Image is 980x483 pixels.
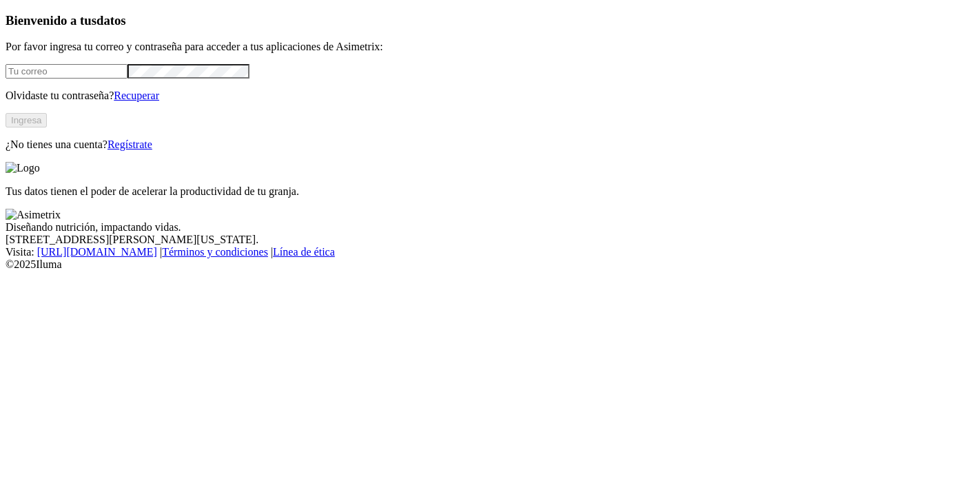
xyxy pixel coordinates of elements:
[273,246,335,258] a: Línea de ética
[6,90,974,102] p: Olvidaste tu contraseña?
[6,209,61,221] img: Asimetrix
[37,246,157,258] a: [URL][DOMAIN_NAME]
[6,162,40,174] img: Logo
[114,90,159,101] a: Recuperar
[96,13,126,28] span: datos
[6,113,47,127] button: Ingresa
[6,13,974,28] h3: Bienvenido a tus
[6,138,974,151] p: ¿No tienes una cuenta?
[6,221,974,234] div: Diseñando nutrición, impactando vidas.
[6,64,127,79] input: Tu correo
[162,246,268,258] a: Términos y condiciones
[6,258,974,271] div: © 2025 Iluma
[108,138,152,150] a: Regístrate
[6,41,974,53] p: Por favor ingresa tu correo y contraseña para acceder a tus aplicaciones de Asimetrix:
[6,185,974,198] p: Tus datos tienen el poder de acelerar la productividad de tu granja.
[6,234,974,246] div: [STREET_ADDRESS][PERSON_NAME][US_STATE].
[6,246,974,258] div: Visita : | |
